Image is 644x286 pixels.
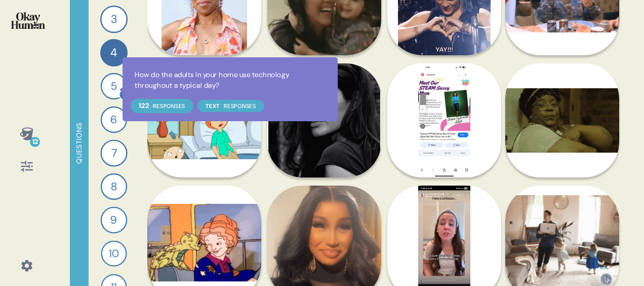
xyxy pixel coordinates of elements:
div: 5 [101,73,127,99]
div: 12 [30,137,40,147]
div: 4 [100,39,128,66]
div: 8 [101,173,127,200]
div: 10 [101,240,127,266]
div: 7 [100,139,127,166]
div: 3 [100,6,128,33]
div: 9 [101,207,128,234]
div: 6 [101,106,127,133]
img: okayhuman.3b1b6348.png [11,12,45,29]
